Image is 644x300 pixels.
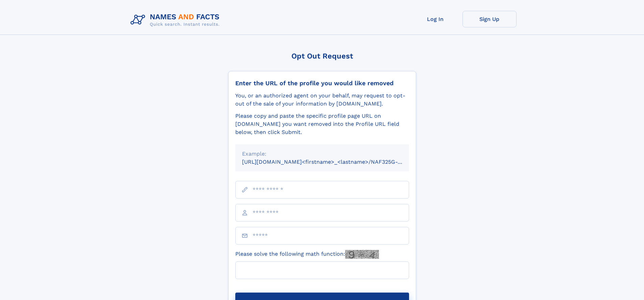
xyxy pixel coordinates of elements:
[128,11,225,29] img: Logo Names and Facts
[235,112,409,136] div: Please copy and paste the specific profile page URL on [DOMAIN_NAME] you want removed into the Pr...
[462,11,517,27] a: Sign Up
[242,150,402,158] div: Example:
[242,159,422,165] small: [URL][DOMAIN_NAME]<firstname>_<lastname>/NAF325G-xxxxxxxx
[228,52,416,60] div: Opt Out Request
[235,92,409,108] div: You, or an authorized agent on your behalf, may request to opt-out of the sale of your informatio...
[408,11,462,27] a: Log In
[235,250,379,259] label: Please solve the following math function:
[235,79,409,87] div: Enter the URL of the profile you would like removed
